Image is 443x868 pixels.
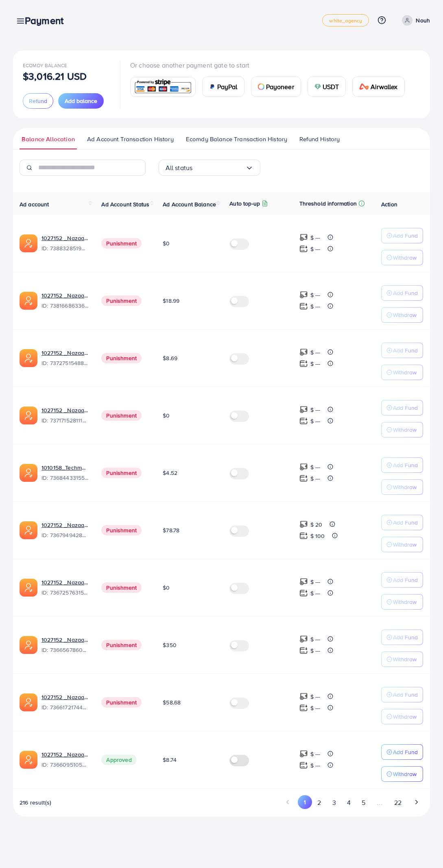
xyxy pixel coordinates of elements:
[356,795,371,810] button: Go to page 5
[217,82,238,92] span: PayPal
[163,354,177,362] span: $8.69
[299,405,308,414] img: top-up amount
[381,200,397,208] span: Action
[310,233,321,243] p: $ ---
[393,288,418,298] p: Add Fund
[381,652,423,667] button: Withdraw
[20,200,49,208] span: Ad account
[41,302,88,310] span: ID: 7381668633665093648
[322,14,369,26] a: white_agency
[101,200,149,208] span: Ad Account Status
[23,93,53,109] button: Refund
[163,584,170,592] span: $0
[310,474,321,483] p: $ ---
[41,578,88,586] a: 1027152 _Nazaagency_016
[393,712,417,722] p: Withdraw
[101,754,136,765] span: Approved
[41,703,88,711] span: ID: 7366172174454882305
[87,135,174,144] span: Ad Account Transaction History
[381,343,423,358] button: Add Fund
[393,253,417,262] p: Withdraw
[381,479,423,495] button: Withdraw
[65,97,97,105] span: Add balance
[299,463,308,471] img: top-up amount
[101,410,142,421] span: Punishment
[41,406,88,425] div: <span class='underline'>1027152 _Nazaagency_04</span></br>7371715281112170513
[41,291,88,310] div: <span class='underline'>1027152 _Nazaagency_023</span></br>7381668633665093648
[41,521,88,529] a: 1027152 _Nazaagency_003
[41,636,88,654] div: <span class='underline'>1027152 _Nazaagency_0051</span></br>7366567860828749825
[23,71,87,81] p: $3,016.21 USD
[299,531,308,540] img: top-up amount
[163,411,170,420] span: $0
[299,417,308,425] img: top-up amount
[393,460,418,470] p: Add Fund
[166,162,193,174] span: All status
[310,290,321,300] p: $ ---
[381,457,423,473] button: Add Fund
[41,750,88,769] div: <span class='underline'>1027152 _Nazaagency_006</span></br>7366095105679261697
[393,654,417,664] p: Withdraw
[20,751,37,769] img: ic-ads-acc.e4c84228.svg
[299,359,308,368] img: top-up amount
[299,692,308,701] img: top-up amount
[41,636,88,644] a: 1027152 _Nazaagency_0051
[298,795,312,809] button: Go to page 1
[308,77,346,97] a: cardUSDT
[381,422,423,437] button: Withdraw
[393,482,417,492] p: Withdraw
[41,646,88,654] span: ID: 7366567860828749825
[381,766,423,782] button: Withdraw
[101,525,142,536] span: Punishment
[41,234,88,253] div: <span class='underline'>1027152 _Nazaagency_019</span></br>7388328519014645761
[381,250,423,265] button: Withdraw
[310,761,321,770] p: $ ---
[133,78,193,96] img: card
[381,228,423,243] button: Add Fund
[393,310,417,320] p: Withdraw
[299,520,308,529] img: top-up amount
[310,302,321,311] p: $ ---
[101,468,142,478] span: Punishment
[192,162,245,174] input: Search for option
[408,831,437,862] iframe: Chat
[41,464,88,482] div: <span class='underline'>1010158_Techmanistan pk acc_1715599413927</span></br>7368443315504726017
[163,526,179,534] span: $78.78
[130,77,196,97] a: card
[163,469,177,477] span: $4.52
[101,582,142,593] span: Punishment
[341,795,356,810] button: Go to page 4
[41,531,88,539] span: ID: 7367949428067450896
[25,15,70,26] h3: Payment
[29,97,47,105] span: Refund
[58,93,104,109] button: Add balance
[310,405,321,415] p: $ ---
[381,744,423,760] button: Add Fund
[163,756,177,764] span: $8.74
[299,761,308,770] img: top-up amount
[41,234,88,242] a: 1027152 _Nazaagency_019
[381,594,423,610] button: Withdraw
[310,749,321,759] p: $ ---
[281,795,423,810] ul: Pagination
[388,795,407,810] button: Go to page 22
[327,795,341,810] button: Go to page 3
[381,709,423,724] button: Withdraw
[202,77,244,97] a: cardPayPal
[20,464,37,482] img: ic-ads-acc.e4c84228.svg
[310,520,323,529] p: $ 20
[41,474,88,482] span: ID: 7368443315504726017
[393,540,417,549] p: Withdraw
[22,135,75,144] span: Balance Allocation
[299,245,308,253] img: top-up amount
[41,291,88,300] a: 1027152 _Nazaagency_023
[310,577,321,587] p: $ ---
[393,345,418,355] p: Add Fund
[20,349,37,367] img: ic-ads-acc.e4c84228.svg
[393,769,417,779] p: Withdraw
[41,349,88,367] div: <span class='underline'>1027152 _Nazaagency_007</span></br>7372751548805726224
[41,693,88,712] div: <span class='underline'>1027152 _Nazaagency_018</span></br>7366172174454882305
[159,160,260,176] div: Search for option
[299,589,308,597] img: top-up amount
[381,515,423,530] button: Add Fund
